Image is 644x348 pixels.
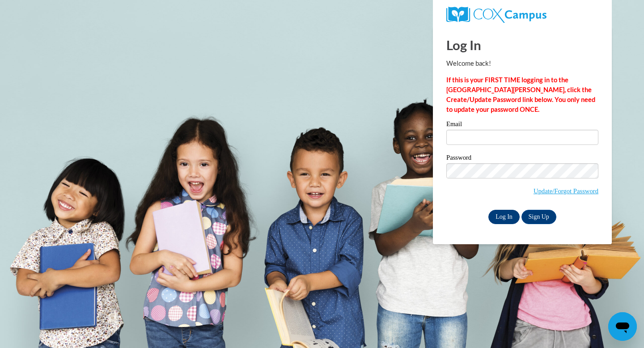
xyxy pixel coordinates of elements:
[446,36,598,54] h1: Log In
[521,210,556,224] a: Sign Up
[446,154,598,163] label: Password
[446,121,598,130] label: Email
[488,210,520,224] input: Log In
[608,312,637,341] iframe: Button to launch messaging window
[446,59,598,68] p: Welcome back!
[446,76,595,113] strong: If this is your FIRST TIME logging in to the [GEOGRAPHIC_DATA][PERSON_NAME], click the Create/Upd...
[446,7,598,23] a: COX Campus
[534,187,598,195] a: Update/Forgot Password
[446,7,547,23] img: COX Campus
